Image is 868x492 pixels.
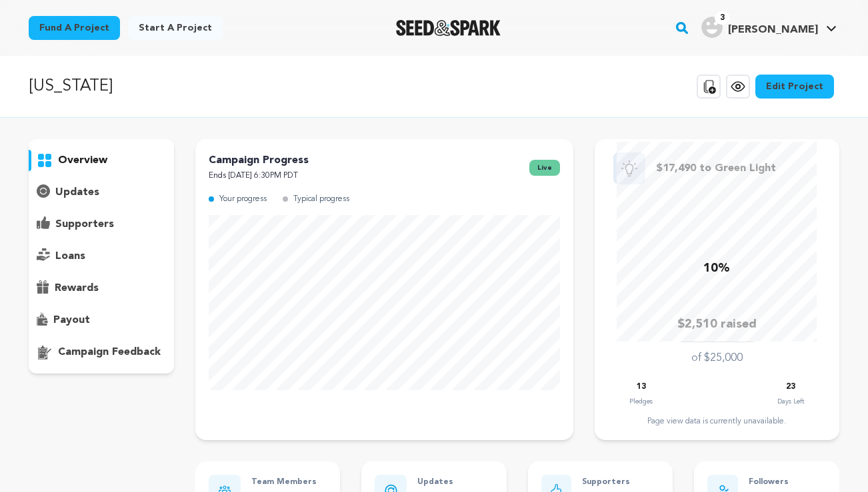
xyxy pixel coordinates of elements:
[396,20,501,36] a: Seed&Spark Homepage
[29,75,113,99] p: [US_STATE]
[529,160,560,176] span: live
[701,17,723,38] img: user.png
[251,475,317,490] p: Team Members
[29,150,174,171] button: overview
[699,14,839,42] span: Daniel R.'s Profile
[749,475,826,490] p: Followers
[29,342,174,363] button: campaign feedback
[293,192,349,207] p: Typical progress
[29,246,174,267] button: loans
[396,20,501,36] img: Seed&Spark Logo Dark Mode
[786,379,795,395] p: 23
[55,216,114,232] p: supporters
[58,344,161,360] p: campaign feedback
[728,25,818,35] span: [PERSON_NAME]
[209,152,309,168] p: Campaign Progress
[219,192,267,207] p: Your progress
[128,16,223,40] a: Start a project
[755,75,834,99] a: Edit Project
[582,475,659,490] p: Supporters
[699,14,839,38] a: Daniel R.'s Profile
[691,350,743,366] p: of $25,000
[55,248,85,264] p: loans
[777,395,804,408] p: Days Left
[703,259,730,278] p: 10%
[29,214,174,235] button: supporters
[29,310,174,331] button: payout
[608,416,826,427] div: Page view data is currently unavailable.
[29,182,174,203] button: updates
[715,11,730,25] span: 3
[629,395,653,408] p: Pledges
[29,278,174,299] button: rewards
[701,17,818,38] div: Daniel R.'s Profile
[58,152,107,168] p: overview
[55,184,99,200] p: updates
[53,312,90,328] p: payout
[637,379,646,395] p: 13
[417,475,453,490] p: Updates
[29,16,120,40] a: Fund a project
[209,168,309,184] p: Ends [DATE] 6:30PM PDT
[55,280,99,296] p: rewards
